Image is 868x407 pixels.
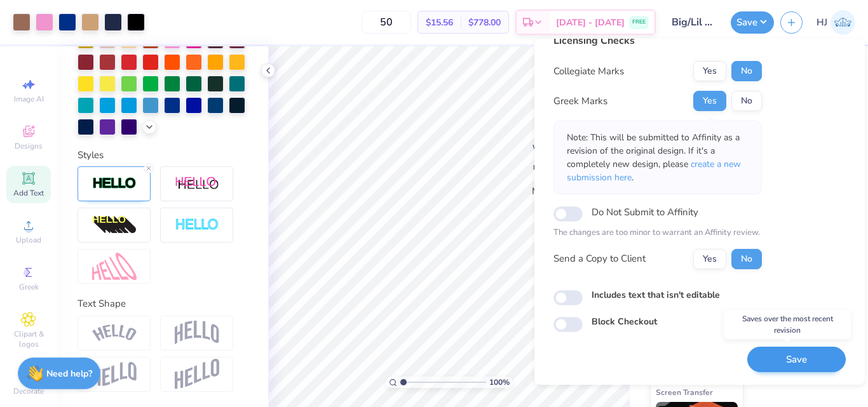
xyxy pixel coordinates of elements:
img: Negative Space [175,218,219,232]
button: Yes [693,61,726,81]
label: Do Not Submit to Affinity [592,204,698,220]
button: Save [731,11,774,34]
span: Decorate [13,386,44,396]
img: Arc [92,324,137,342]
img: Shadow [175,176,219,192]
button: No [731,249,762,269]
img: Free Distort [92,253,137,280]
img: Flag [92,362,137,387]
input: – – [362,11,411,34]
button: No [731,61,762,81]
button: Save [747,347,846,373]
p: Note: This will be submitted to Affinity as a revision of the original design. If it's a complete... [567,131,749,184]
span: HJ [817,15,827,30]
p: The changes are too minor to warrant an Affinity review. [553,227,762,239]
span: $778.00 [468,16,501,29]
div: Send a Copy to Client [553,251,646,266]
span: Screen Transfer [656,385,713,399]
div: Text Shape [78,297,248,311]
label: Block Checkout [592,315,657,328]
button: Yes [693,91,726,111]
div: Greek Marks [553,94,607,109]
img: Stroke [92,177,137,191]
img: Hughe Josh Cabanete [831,10,855,35]
img: Rise [175,359,219,390]
div: Styles [78,148,248,163]
span: Image AI [14,94,44,104]
span: $15.56 [426,16,453,29]
a: HJ [817,10,855,35]
span: 100 % [489,377,510,388]
strong: Need help? [46,368,92,380]
img: 3d Illusion [92,215,137,236]
span: Clipart & logos [6,329,51,349]
span: FREE [632,18,646,27]
img: Arch [175,321,219,345]
span: Upload [16,235,41,245]
input: Untitled Design [662,10,724,35]
div: Licensing Checks [553,33,762,48]
label: Includes text that isn't editable [592,288,720,302]
div: Collegiate Marks [553,64,624,79]
div: Saves over the most recent revision [724,310,851,339]
span: Designs [15,141,43,151]
span: [DATE] - [DATE] [556,16,625,29]
span: Add Text [13,188,44,198]
button: No [731,91,762,111]
span: Greek [19,282,39,292]
button: Yes [693,249,726,269]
